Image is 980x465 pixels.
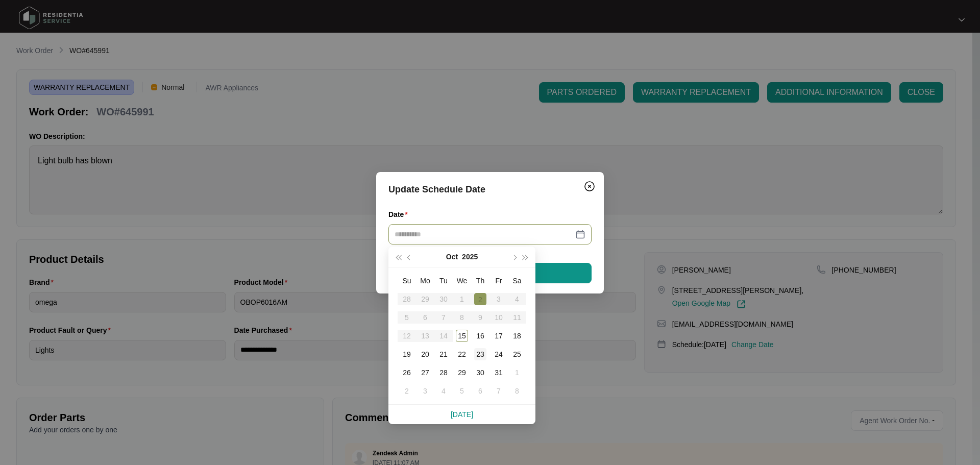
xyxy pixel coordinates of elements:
div: 16 [474,330,486,342]
div: 17 [493,330,505,342]
th: We [453,272,471,290]
div: 26 [401,366,413,379]
div: 24 [493,348,505,360]
td: 2025-10-23 [471,345,489,363]
div: 18 [511,330,523,342]
button: 2025 [462,247,478,267]
td: 2025-10-19 [398,345,416,363]
label: Date [388,209,412,219]
td: 2025-10-20 [416,345,434,363]
th: Su [398,272,416,290]
div: 20 [419,348,431,360]
div: 5 [456,385,468,397]
div: 30 [474,366,486,379]
td: 2025-10-18 [508,327,526,345]
div: 8 [511,385,523,397]
div: 25 [511,348,523,360]
input: Date [395,229,573,240]
td: 2025-11-08 [508,382,526,400]
div: 3 [419,385,431,397]
div: 22 [456,348,468,360]
td: 2025-11-07 [489,382,508,400]
td: 2025-10-31 [489,363,508,382]
td: 2025-11-03 [416,382,434,400]
div: 31 [493,366,505,379]
td: 2025-10-30 [471,363,489,382]
td: 2025-10-29 [453,363,471,382]
th: Sa [508,272,526,290]
td: 2025-10-24 [489,345,508,363]
td: 2025-10-16 [471,327,489,345]
div: 7 [493,385,505,397]
td: 2025-10-15 [453,327,471,345]
td: 2025-11-05 [453,382,471,400]
th: Fr [489,272,508,290]
button: Oct [446,247,458,267]
div: 15 [456,330,468,342]
td: 2025-11-01 [508,363,526,382]
td: 2025-10-25 [508,345,526,363]
td: 2025-11-06 [471,382,489,400]
div: 1 [511,366,523,379]
div: 4 [437,385,450,397]
td: 2025-10-22 [453,345,471,363]
th: Tu [434,272,453,290]
div: 19 [401,348,413,360]
div: 21 [437,348,450,360]
td: 2025-11-04 [434,382,453,400]
td: 2025-10-21 [434,345,453,363]
td: 2025-11-02 [398,382,416,400]
td: 2025-10-27 [416,363,434,382]
th: Th [471,272,489,290]
div: Update Schedule Date [388,182,592,197]
th: Mo [416,272,434,290]
div: 29 [456,366,468,379]
div: 23 [474,348,486,360]
img: closeCircle [583,180,596,192]
div: 6 [474,385,486,397]
button: Close [581,178,598,194]
td: 2025-10-28 [434,363,453,382]
div: 2 [401,385,413,397]
td: 2025-10-17 [489,327,508,345]
td: 2025-10-26 [398,363,416,382]
div: 27 [419,366,431,379]
div: 28 [437,366,450,379]
a: [DATE] [451,410,473,419]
